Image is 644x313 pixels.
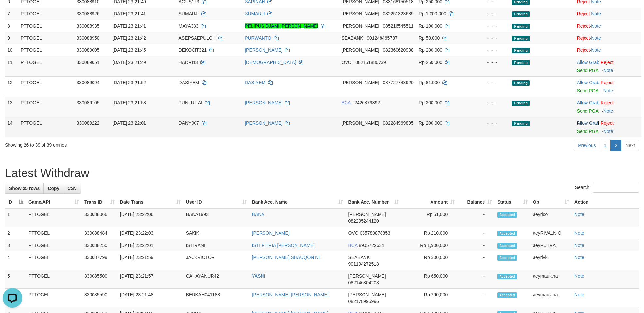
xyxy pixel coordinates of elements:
[245,47,282,53] a: [PERSON_NAME]
[512,24,530,29] span: Pending
[401,239,457,251] td: Rp 1,900,000
[591,23,601,28] a: Note
[497,231,517,236] span: Accepted
[574,97,641,117] td: ·
[621,140,639,151] a: Next
[572,196,639,208] th: Action
[383,23,413,28] span: Copy 085216545511 to clipboard
[591,11,601,16] a: Note
[574,76,641,97] td: ·
[112,11,146,16] span: [DATE] 23:21:41
[401,208,457,227] td: Rp 51,000
[530,270,572,289] td: aeymaulana
[5,208,26,227] td: 1
[419,47,442,53] span: Rp 200.000
[82,270,117,289] td: 330085500
[574,212,584,217] a: Note
[18,117,74,137] td: PTTOGEL
[401,196,457,208] th: Amount: activate to sort column ascending
[252,230,290,236] a: [PERSON_NAME]
[512,36,530,41] span: Pending
[18,44,74,56] td: PTTOGEL
[82,251,117,270] td: 330087799
[82,289,117,307] td: 330085590
[457,270,495,289] td: -
[183,239,249,251] td: ISTIRANI
[348,230,358,236] span: OVO
[76,47,99,53] span: 330089005
[26,251,82,270] td: PTTOGEL
[117,289,183,307] td: [DATE] 23:21:48
[26,270,82,289] td: PTTOGEL
[574,56,641,76] td: ·
[5,97,18,117] td: 13
[530,239,572,251] td: aeyPUTRA
[245,35,271,41] a: PURWANTO
[342,120,379,126] span: [PERSON_NAME]
[18,20,74,32] td: PTTOGEL
[342,47,379,53] span: [PERSON_NAME]
[183,289,249,307] td: BERKAH041188
[354,100,380,105] span: Copy 2420879892 to clipboard
[179,11,199,16] span: SUMARJI
[348,255,370,260] span: SEABANK
[577,88,598,93] a: Send PGA
[9,186,40,191] span: Show 25 rows
[574,243,584,248] a: Note
[112,35,146,41] span: [DATE] 23:21:42
[401,227,457,239] td: Rp 210,000
[530,196,572,208] th: Op: activate to sort column ascending
[5,239,26,251] td: 3
[252,212,264,217] a: BANA
[348,292,386,297] span: [PERSON_NAME]
[475,120,507,126] div: - - -
[26,208,82,227] td: PTTOGEL
[5,196,26,208] th: ID: activate to sort column descending
[495,196,530,208] th: Status: activate to sort column ascending
[577,35,590,41] a: Reject
[112,120,146,126] span: [DATE] 23:22:01
[348,273,386,279] span: [PERSON_NAME]
[245,11,265,16] a: SUMARJI
[512,101,530,106] span: Pending
[574,117,641,137] td: ·
[183,196,249,208] th: User ID: activate to sort column ascending
[76,11,99,16] span: 330088926
[497,243,517,249] span: Accepted
[252,255,320,260] a: [PERSON_NAME] SHAUQON NI
[574,230,584,236] a: Note
[342,11,379,16] span: [PERSON_NAME]
[497,292,517,298] span: Accepted
[574,32,641,44] td: ·
[577,100,601,105] span: ·
[475,47,507,53] div: - - -
[577,11,590,16] a: Reject
[419,11,446,16] span: Rp 1.000.000
[577,120,599,126] a: Allow Grab
[18,97,74,117] td: PTTOGEL
[577,129,598,134] a: Send PGA
[577,108,598,114] a: Send PGA
[179,47,207,53] span: DEKOCIT321
[346,196,401,208] th: Bank Acc. Number: activate to sort column ascending
[401,289,457,307] td: Rp 290,000
[577,60,601,65] span: ·
[512,48,530,53] span: Pending
[457,239,495,251] td: -
[530,289,572,307] td: aeymaulana
[577,80,599,85] a: Allow Grab
[3,3,22,22] button: Open LiveChat chat widget
[179,35,216,41] span: ASEPSAEPULOH
[112,23,146,28] span: [DATE] 23:21:41
[5,8,18,20] td: 7
[355,60,386,65] span: Copy 082151880739 to clipboard
[76,23,99,28] span: 330088935
[18,32,74,44] td: PTTOGEL
[18,8,74,20] td: PTTOGEL
[475,23,507,29] div: - - -
[419,80,440,85] span: Rp 81.000
[342,80,379,85] span: [PERSON_NAME]
[497,274,517,279] span: Accepted
[76,35,99,41] span: 330088950
[117,227,183,239] td: [DATE] 23:22:03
